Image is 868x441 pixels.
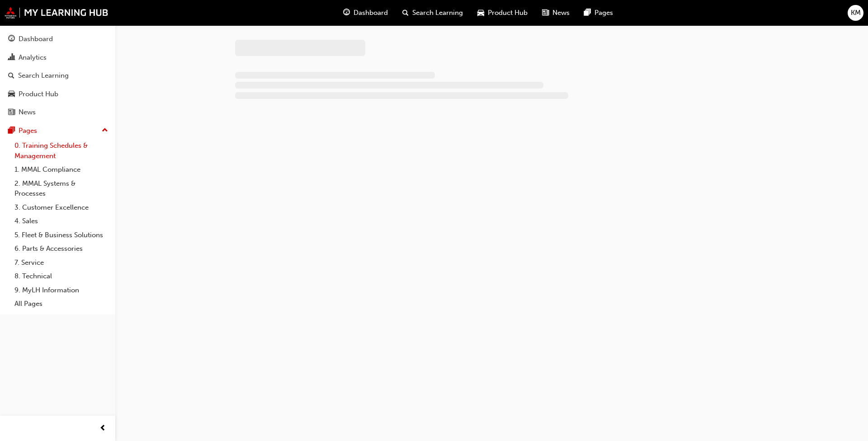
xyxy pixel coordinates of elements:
[4,49,112,66] a: Analytics
[4,31,112,47] a: Dashboard
[11,297,112,311] a: All Pages
[542,7,549,19] span: news-icon
[848,5,863,21] button: KM
[11,214,112,228] a: 4. Sales
[477,7,484,19] span: car-icon
[4,104,112,121] a: News
[102,125,108,136] span: up-icon
[8,127,15,135] span: pages-icon
[4,29,112,122] button: DashboardAnalyticsSearch LearningProduct HubNews
[4,86,112,103] a: Product Hub
[552,8,570,18] span: News
[11,201,112,215] a: 3. Customer Excellence
[4,67,112,84] a: Search Learning
[412,8,463,18] span: Search Learning
[8,54,15,62] span: chart-icon
[11,228,112,242] a: 5. Fleet & Business Solutions
[11,177,112,201] a: 2. MMAL Systems & Processes
[11,163,112,177] a: 1. MMAL Compliance
[8,35,15,43] span: guage-icon
[577,4,620,22] a: pages-iconPages
[19,89,58,99] div: Product Hub
[4,122,112,139] button: Pages
[488,8,528,18] span: Product Hub
[19,52,47,63] div: Analytics
[99,423,106,434] span: prev-icon
[19,126,37,136] div: Pages
[851,8,861,18] span: KM
[343,7,350,19] span: guage-icon
[594,8,613,18] span: Pages
[8,90,15,99] span: car-icon
[11,283,112,297] a: 9. MyLH Information
[336,4,395,22] a: guage-iconDashboard
[8,108,15,117] span: news-icon
[11,256,112,270] a: 7. Service
[11,242,112,256] a: 6. Parts & Accessories
[584,7,591,19] span: pages-icon
[18,70,69,81] div: Search Learning
[395,4,470,22] a: search-iconSearch Learning
[11,139,112,163] a: 0. Training Schedules & Management
[11,269,112,283] a: 8. Technical
[19,107,36,117] div: News
[5,7,108,19] img: mmal
[19,34,53,44] div: Dashboard
[470,4,535,22] a: car-iconProduct Hub
[354,8,388,18] span: Dashboard
[8,72,14,80] span: search-icon
[402,7,409,19] span: search-icon
[535,4,577,22] a: news-iconNews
